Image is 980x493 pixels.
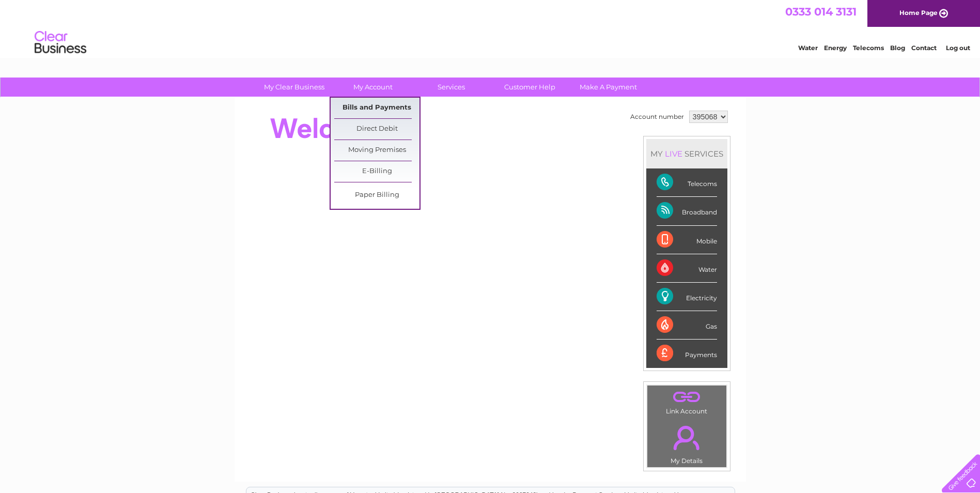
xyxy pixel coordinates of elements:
[650,420,724,456] a: .
[334,140,419,161] a: Moving Premises
[334,185,419,206] a: Paper Billing
[657,168,717,197] div: Telecoms
[334,119,419,140] a: Direct Debit
[890,44,905,52] a: Blog
[647,417,727,468] td: My Details
[334,98,419,118] a: Bills and Payments
[650,388,724,406] a: .
[330,78,415,97] a: My Account
[646,139,727,168] div: MY SERVICES
[663,149,685,159] div: LIVE
[785,5,857,18] a: 0333 014 3131
[946,44,970,52] a: Log out
[566,78,651,97] a: Make A Payment
[487,78,572,97] a: Customer Help
[252,78,337,97] a: My Clear Business
[657,226,717,254] div: Mobile
[657,283,717,311] div: Electricity
[798,44,818,52] a: Water
[334,161,419,182] a: E-Billing
[657,340,717,367] div: Payments
[853,44,884,52] a: Telecoms
[647,385,727,418] td: Link Account
[246,6,735,50] div: Clear Business is a trading name of Verastar Limited (registered in [GEOGRAPHIC_DATA] No. 3667643...
[824,44,847,52] a: Energy
[34,27,87,58] img: logo.png
[628,108,687,126] td: Account number
[409,78,494,97] a: Services
[657,254,717,283] div: Water
[657,197,717,225] div: Broadband
[911,44,937,52] a: Contact
[657,311,717,340] div: Gas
